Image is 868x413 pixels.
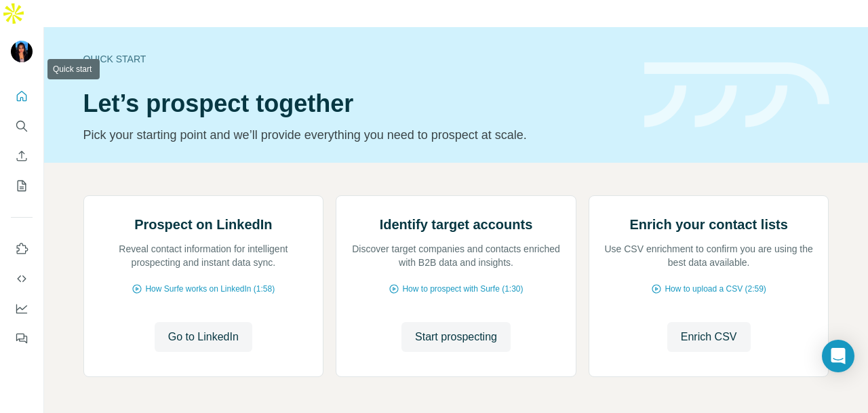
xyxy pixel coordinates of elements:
img: banner [644,62,829,128]
button: Feedback [11,326,33,351]
h2: Enrich your contact lists [629,215,787,234]
p: Reveal contact information for intelligent prospecting and instant data sync. [98,242,310,269]
h2: Prospect on LinkedIn [134,215,272,234]
span: Start prospecting [415,329,497,345]
button: Start prospecting [401,322,511,352]
button: Search [11,114,33,138]
button: My lists [11,174,33,198]
div: Quick start [83,52,628,66]
h1: Let’s prospect together [83,90,628,117]
button: Enrich CSV [11,144,33,168]
div: Open Intercom Messenger [822,340,854,372]
button: Go to LinkedIn [155,322,252,352]
span: Enrich CSV [681,329,737,345]
img: Avatar [11,41,33,62]
p: Pick your starting point and we’ll provide everything you need to prospect at scale. [83,125,628,144]
p: Use CSV enrichment to confirm you are using the best data available. [603,242,815,269]
button: Dashboard [11,296,33,321]
span: How Surfe works on LinkedIn (1:58) [145,283,275,295]
p: Discover target companies and contacts enriched with B2B data and insights. [350,242,562,269]
h2: Identify target accounts [380,215,533,234]
button: Quick start [11,84,33,109]
span: How to upload a CSV (2:59) [665,283,766,295]
span: How to prospect with Surfe (1:30) [402,283,523,295]
span: Go to LinkedIn [168,329,239,345]
button: Enrich CSV [667,322,751,352]
button: Use Surfe on LinkedIn [11,237,33,261]
button: Use Surfe API [11,267,33,291]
